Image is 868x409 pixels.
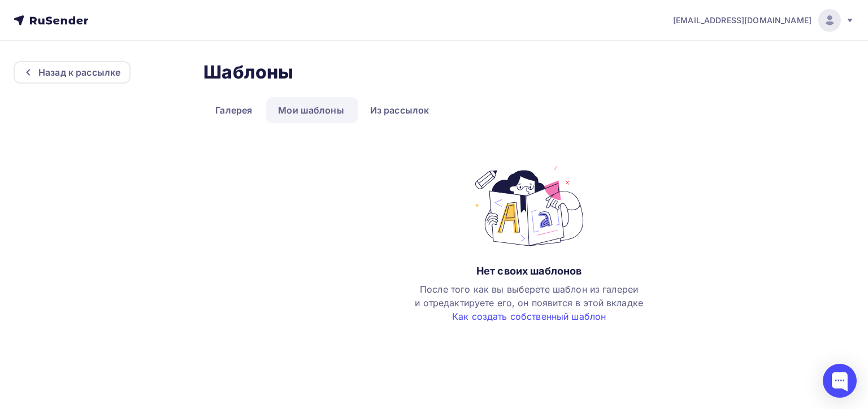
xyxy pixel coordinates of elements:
a: Галерея [203,97,264,123]
a: Как создать собственный шаблон [452,311,606,322]
h2: Шаблоны [203,61,293,84]
div: Назад к рассылке [38,66,120,79]
a: Из рассылок [358,97,441,123]
span: После того как вы выберете шаблон из галереи и отредактируете его, он появится в этой вкладке [415,284,643,322]
div: Нет своих шаблонов [476,264,582,278]
a: Мои шаблоны [266,97,356,123]
span: [EMAIL_ADDRESS][DOMAIN_NAME] [673,15,811,26]
a: [EMAIL_ADDRESS][DOMAIN_NAME] [673,9,854,32]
